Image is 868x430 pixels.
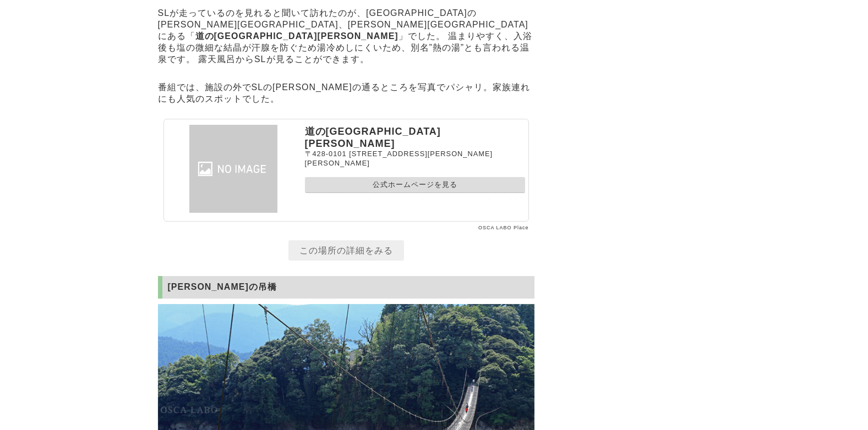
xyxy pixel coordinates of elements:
h2: [PERSON_NAME]の吊橋 [158,276,534,299]
strong: 道の[GEOGRAPHIC_DATA][PERSON_NAME] [195,31,398,41]
span: 〒428-0101 [305,150,347,158]
a: 公式ホームページを見る [305,177,525,193]
p: 番組では、施設の外でSLの[PERSON_NAME]の通るところを写真でパシャリ。家族連れにも人気のスポットでした。 [158,79,534,108]
img: 道の駅川根温泉 [167,125,299,213]
span: [STREET_ADDRESS][PERSON_NAME][PERSON_NAME] [305,150,493,167]
a: この場所の詳細をみる [288,240,404,261]
p: SLが走っているのを見れると聞いて訪れたのが、[GEOGRAPHIC_DATA]の[PERSON_NAME][GEOGRAPHIC_DATA]、[PERSON_NAME][GEOGRAPHIC_... [158,5,534,68]
p: 道の[GEOGRAPHIC_DATA][PERSON_NAME] [305,125,525,150]
a: OSCA LABO Place [478,225,529,230]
